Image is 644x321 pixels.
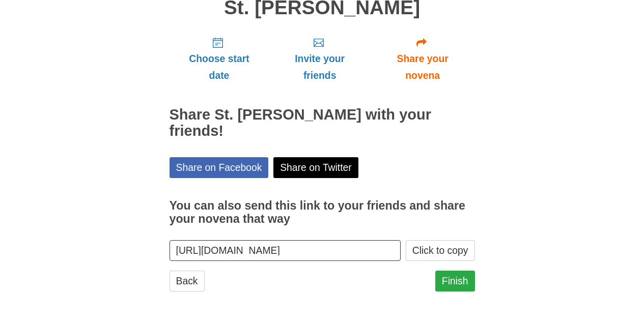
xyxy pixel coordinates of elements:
span: Choose start date [180,50,259,84]
button: Click to copy [406,240,475,261]
a: Share on Facebook [170,157,269,178]
a: Finish [435,271,475,291]
h2: Share St. [PERSON_NAME] with your friends! [170,107,475,139]
a: Share your novena [371,28,475,89]
a: Invite your friends [269,28,370,89]
a: Back [170,271,205,291]
span: Share your novena [381,50,465,84]
a: Share on Twitter [273,157,358,178]
a: Choose start date [170,28,269,89]
span: Invite your friends [279,50,360,84]
h3: You can also send this link to your friends and share your novena that way [170,199,475,225]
